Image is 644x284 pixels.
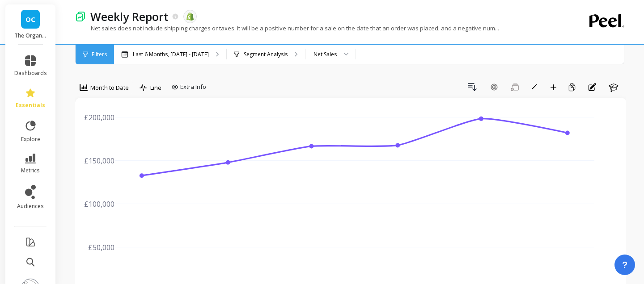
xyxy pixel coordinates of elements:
[150,84,161,92] span: Line
[21,167,40,174] span: metrics
[186,13,194,21] img: api.shopify.svg
[21,136,40,143] span: explore
[614,255,635,275] button: ?
[92,51,107,58] span: Filters
[133,51,209,58] p: Last 6 Months, [DATE] - [DATE]
[314,50,337,58] div: Net Sales
[90,84,129,92] span: Month to Date
[14,70,47,77] span: dashboards
[16,102,45,109] span: essentials
[180,83,206,92] span: Extra Info
[75,11,86,22] img: header icon
[75,24,499,32] p: Net sales does not include shipping charges or taxes. It will be a positive number for a sale on ...
[622,259,627,271] span: ?
[14,32,47,39] p: The Organic Protein Company
[244,51,288,58] p: Segment Analysis
[25,14,35,25] span: OC
[17,203,44,210] span: audiences
[90,9,169,24] p: Weekly Report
